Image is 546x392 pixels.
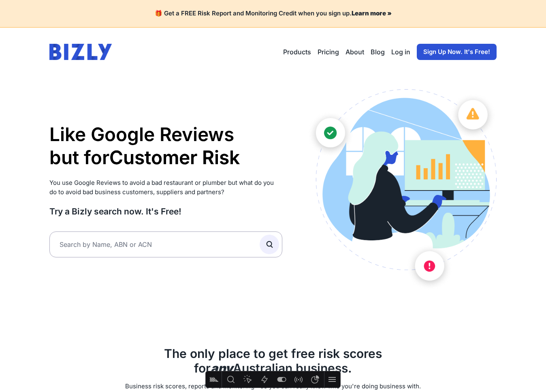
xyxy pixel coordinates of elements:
[49,346,497,375] h2: The only place to get free risk scores for Australian business.
[346,47,364,57] a: About
[371,47,385,57] a: Blog
[49,231,282,257] input: Search by Name, ABN or ACN
[391,47,410,57] a: Log in
[109,146,240,169] li: Customer Risk
[49,178,282,197] p: You use Google Reviews to avoid a bad restaurant or plumber but what do you do to avoid bad busin...
[49,123,282,169] h1: Like Google Reviews but for
[352,9,392,17] a: Learn more »
[417,44,497,60] a: Sign Up Now. It's Free!
[49,206,282,217] h3: Try a Bizly search now. It's Free!
[318,47,339,57] a: Pricing
[10,10,536,17] h4: 🎁 Get a FREE Risk Report and Monitoring Credit when you sign up.
[211,361,233,375] b: any
[49,382,497,391] p: Business risk scores, reports and monitoring - so you can really know who you're doing business w...
[283,47,311,57] button: Products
